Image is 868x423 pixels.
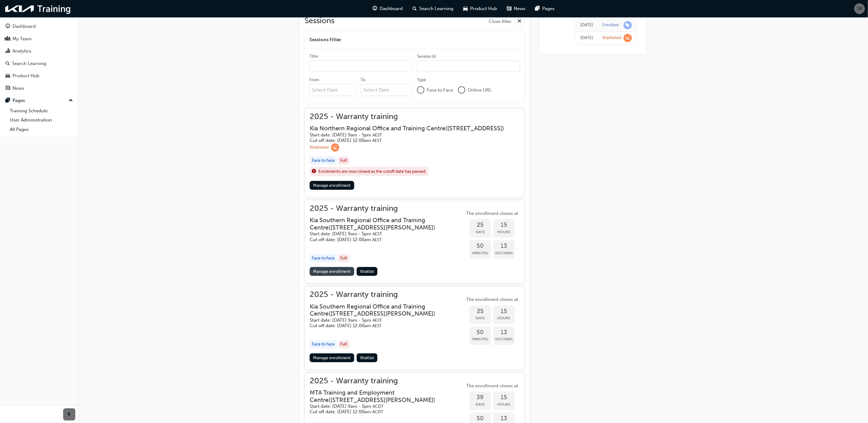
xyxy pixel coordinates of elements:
[470,222,491,229] span: 25
[2,20,75,95] button: DashboardMy TeamAnalyticsSearch LearningProduct HubNews
[309,36,341,43] span: Sessions Filter
[2,21,75,32] a: Dashboard
[602,35,621,41] div: Waitlisted
[5,24,10,29] span: guage-icon
[7,125,75,134] a: All Pages
[5,61,10,67] span: search-icon
[624,34,632,42] span: learningRecordVerb_WAITLIST-icon
[310,217,455,231] h3: Kia Southern Regional Office and Training Centre ( [STREET_ADDRESS][PERSON_NAME] )
[535,5,540,13] span: pages-icon
[338,157,349,165] div: Full
[310,409,455,415] h5: Cut off date: [DATE] 12:00am
[489,18,512,25] span: Close filter
[310,267,354,276] a: Manage enrollment
[470,229,491,236] span: Days
[3,2,73,15] a: kia-training
[580,22,593,29] div: Thu Aug 14 2025 10:33:22 GMT+1000 (Australian Eastern Standard Time)
[507,5,512,13] span: news-icon
[514,5,526,12] span: News
[493,315,515,322] span: Hours
[413,5,417,13] span: search-icon
[5,36,10,42] span: people-icon
[310,389,455,403] h3: MTA Training and Employment Centre ( [STREET_ADDRESS][PERSON_NAME] )
[310,145,329,150] div: Waitlisted
[310,125,504,132] h3: Kia Northern Regional Office and Training Centre ( [STREET_ADDRESS] )
[373,132,382,138] span: Australian Eastern Standard Time AEST
[338,254,349,262] div: Full
[470,5,497,12] span: Product Hub
[372,138,382,143] span: Australian Eastern Standard Time AEST
[12,60,46,67] div: Search Learning
[13,85,24,92] div: News
[310,205,465,212] span: 2025 - Warranty training
[5,49,10,54] span: chart-icon
[5,86,10,91] span: news-icon
[468,87,492,94] span: Online URL
[310,138,504,143] h5: Cut off date: [DATE] 12:00am
[542,5,555,12] span: Pages
[602,22,618,28] div: Enrolled
[310,303,455,317] h3: Kia Southern Regional Office and Training Centre ( [STREET_ADDRESS][PERSON_NAME] )
[517,18,522,25] span: cross-icon
[309,77,319,83] div: From
[310,181,354,190] a: Manage enrollment
[310,403,455,409] h5: Start date: [DATE] 9am - 5pm
[2,45,75,57] a: Analytics
[493,336,515,343] span: Seconds
[310,113,520,192] button: 2025 - Warranty trainingKia Northern Regional Office and Training Centre([STREET_ADDRESS])Start d...
[470,315,491,322] span: Days
[459,2,502,15] a: car-iconProduct Hub
[357,353,378,362] button: Waitlist
[13,72,39,79] div: Product Hub
[310,291,465,298] span: 2025 - Warranty training
[470,250,491,257] span: Minutes
[360,355,374,360] span: Waitlist
[310,157,337,165] div: Face to face
[361,84,412,96] input: To
[417,77,426,83] div: Type
[493,329,515,336] span: 13
[5,73,10,79] span: car-icon
[493,229,515,236] span: Hours
[624,21,632,29] span: learningRecordVerb_ENROLL-icon
[373,231,382,237] span: Australian Eastern Standard Time AEST
[493,222,515,229] span: 15
[2,95,75,106] button: Pages
[319,168,426,175] span: Enrolments are now closed as the cutoff date has passed.
[357,267,378,276] button: Waitlist
[310,340,337,349] div: Face to face
[304,16,334,27] h2: Sessions
[854,3,865,14] button: SR
[7,115,75,125] a: User Administration
[310,254,337,262] div: Face to face
[493,394,515,401] span: 15
[13,23,36,30] div: Dashboard
[493,250,515,257] span: Seconds
[310,231,455,237] h5: Start date: [DATE] 9am - 5pm
[373,404,384,409] span: Australian Central Daylight Time ACDT
[470,394,491,401] span: 39
[465,210,520,217] span: The enrollment closes at
[2,58,75,69] a: Search Learning
[310,205,520,278] button: 2025 - Warranty trainingKia Southern Regional Office and Training Centre([STREET_ADDRESS][PERSON_...
[470,401,491,408] span: Days
[2,33,75,45] a: My Team
[2,83,75,94] a: News
[531,2,560,15] a: pages-iconPages
[372,237,382,242] span: Australian Eastern Standard Time AEST
[361,77,366,83] div: To
[310,323,455,329] h5: Cut off date: [DATE] 12:00am
[310,113,514,120] span: 2025 - Warranty training
[465,382,520,389] span: The enrollment closes at
[7,106,75,116] a: Training Schedule
[310,132,504,138] h5: Start date: [DATE] 9am - 5pm
[312,168,316,175] span: exclaim-icon
[470,243,491,250] span: 50
[857,5,863,12] span: SR
[493,308,515,315] span: 15
[470,336,491,343] span: Minutes
[493,243,515,250] span: 13
[13,35,32,42] div: My Team
[310,237,455,243] h5: Cut off date: [DATE] 12:00am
